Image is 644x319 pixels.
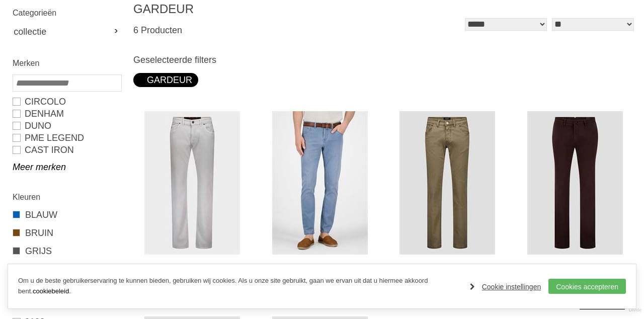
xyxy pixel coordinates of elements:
[13,7,121,19] h2: Categorieën
[13,24,121,39] a: collectie
[139,73,192,87] div: GARDEUR
[527,111,623,255] img: GARDEUR Subway 69381 Broeken en Pantalons
[399,111,495,255] img: GARDEUR Sandro-1 60521 Broeken en Pantalons
[13,96,121,108] a: Circolo
[470,279,541,294] a: Cookie instellingen
[13,132,121,144] a: PME LEGEND
[18,276,460,297] p: Om u de beste gebruikerservaring te kunnen bieden, gebruiken wij cookies. Als u onze site gebruik...
[272,111,368,255] img: GARDEUR Sandro 471331 Jeans
[13,144,121,156] a: CAST IRON
[13,208,121,221] a: BLAUW
[548,279,626,294] a: Cookies accepteren
[33,287,69,295] a: cookiebeleid
[13,57,121,69] h2: Merken
[13,191,121,203] h2: Kleuren
[13,226,121,240] a: BRUIN
[13,161,121,173] a: Meer merken
[13,245,121,258] a: GRIJS
[13,263,121,276] a: JEANS
[133,2,385,17] h1: GARDEUR
[144,111,240,255] img: GARDEUR Bennet 60611 Broeken en Pantalons
[13,108,121,120] a: DENHAM
[13,120,121,132] a: Duno
[133,25,182,35] span: 6 Producten
[133,54,636,65] h3: Geselecteerde filters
